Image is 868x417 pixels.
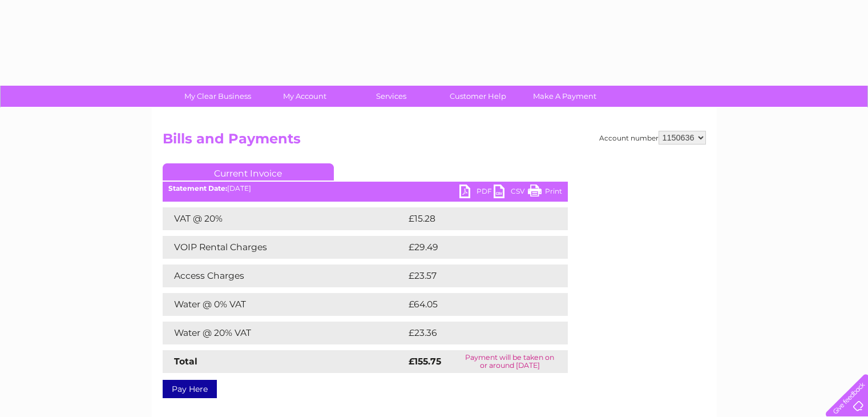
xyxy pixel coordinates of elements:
td: £64.05 [406,293,545,316]
a: PDF [459,185,494,201]
a: Services [344,86,438,107]
strong: £155.75 [409,356,441,367]
td: £15.28 [406,207,544,230]
td: Access Charges [163,264,406,287]
td: Water @ 20% VAT [163,322,406,344]
a: CSV [494,185,528,201]
td: £29.49 [406,236,546,259]
td: £23.36 [406,322,544,344]
td: Water @ 0% VAT [163,293,406,316]
a: Print [528,185,562,201]
a: Pay Here [163,380,217,398]
td: Payment will be taken on or around [DATE] [452,350,567,373]
a: Make A Payment [518,86,612,107]
h2: Bills and Payments [163,131,706,153]
td: VAT @ 20% [163,207,406,230]
td: £23.57 [406,264,544,287]
a: Customer Help [431,86,525,107]
div: [DATE] [163,185,568,193]
a: My Account [257,86,352,107]
td: VOIP Rental Charges [163,236,406,259]
div: Account number [599,131,706,145]
a: My Clear Business [171,86,265,107]
b: Statement Date: [168,184,227,193]
a: Current Invoice [163,163,334,181]
strong: Total [174,356,197,367]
